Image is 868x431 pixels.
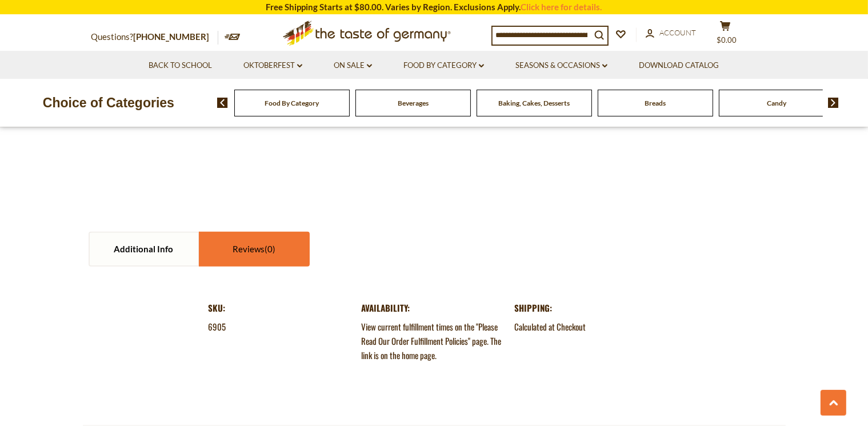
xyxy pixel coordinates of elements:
[645,99,666,107] a: Breads
[514,301,659,315] dt: Shipping:
[498,99,570,107] a: Baking, Cakes, Desserts
[200,233,309,265] a: Reviews
[767,99,786,107] a: Candy
[660,28,697,37] span: Account
[398,99,429,107] a: Beverages
[91,30,218,45] p: Questions?
[515,59,607,72] a: Seasons & Occasions
[514,320,659,334] dd: Calculated at Checkout
[828,98,839,108] img: next arrow
[243,59,302,72] a: Oktoberfest
[265,99,319,107] a: Food By Category
[209,320,354,334] dd: 6905
[403,59,484,72] a: Food By Category
[334,59,372,72] a: On Sale
[361,320,506,362] dd: View current fulfillment times on the "Please Read Our Order Fulfillment Policies" page. The link...
[709,21,743,49] button: $0.00
[134,31,210,42] a: [PHONE_NUMBER]
[717,35,737,45] span: $0.00
[361,301,506,315] dt: Availability:
[149,59,212,72] a: Back to School
[521,2,602,12] a: Click here for details.
[209,301,354,315] dt: SKU:
[90,233,198,265] a: Additional Info
[646,27,697,39] a: Account
[639,59,719,72] a: Download Catalog
[217,98,228,108] img: previous arrow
